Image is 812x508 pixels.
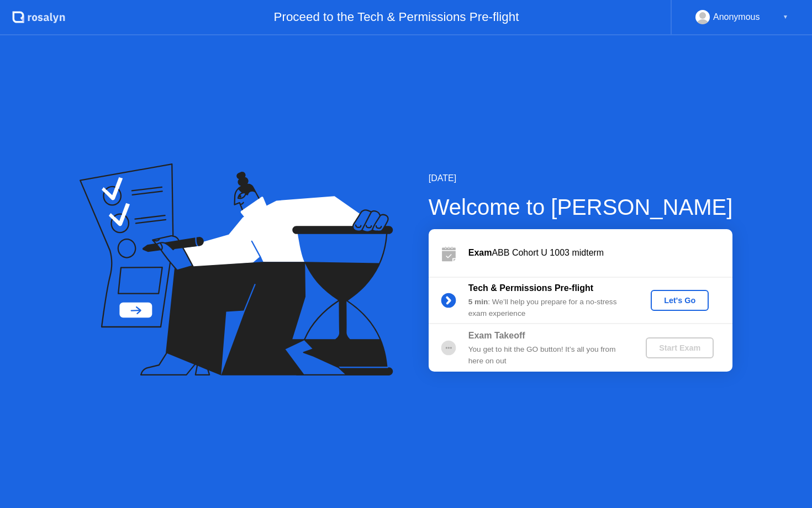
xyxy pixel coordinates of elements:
[468,283,593,293] b: Tech & Permissions Pre-flight
[468,248,492,257] b: Exam
[650,343,709,352] div: Start Exam
[713,10,760,24] div: Anonymous
[468,246,732,260] div: ABB Cohort U 1003 midterm
[783,10,788,24] div: ▼
[468,331,525,340] b: Exam Takeoff
[468,297,628,319] div: : We’ll help you prepare for a no-stress exam experience
[646,337,714,358] button: Start Exam
[429,172,733,185] div: [DATE]
[468,298,488,306] b: 5 min
[651,290,709,311] button: Let's Go
[655,296,704,305] div: Let's Go
[468,344,628,367] div: You get to hit the GO button! It’s all you from here on out
[429,190,733,224] div: Welcome to [PERSON_NAME]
